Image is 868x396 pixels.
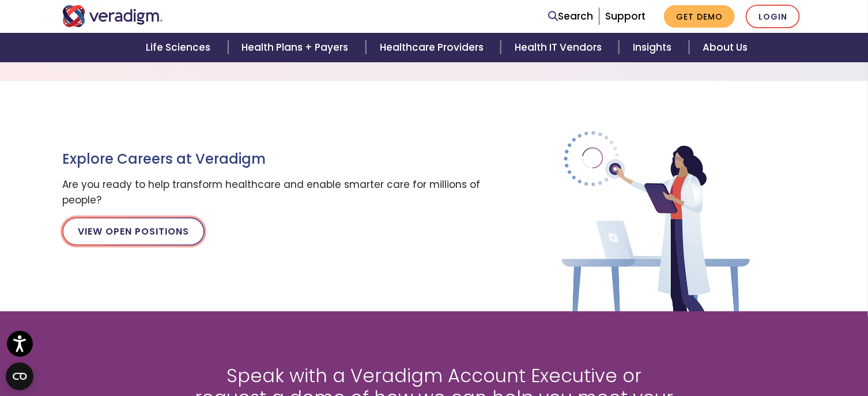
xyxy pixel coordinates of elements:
a: Health Plans + Payers [228,33,366,62]
button: Open CMP widget [6,363,33,390]
a: View Open Positions [62,217,205,245]
a: Login [746,5,800,28]
a: Life Sciences [132,33,228,62]
a: Health IT Vendors [501,33,619,62]
a: About Us [689,33,762,62]
img: Veradigm logo [62,5,163,27]
a: Insights [619,33,689,62]
a: Search [548,9,593,24]
a: Get Demo [664,5,735,28]
h3: Explore Careers at Veradigm [62,151,489,168]
a: Support [605,9,646,23]
a: Healthcare Providers [366,33,501,62]
p: Are you ready to help transform healthcare and enable smarter care for millions of people? [62,177,489,208]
